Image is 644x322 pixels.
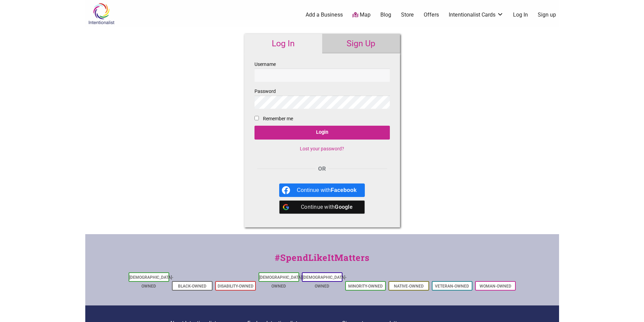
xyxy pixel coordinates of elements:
label: Password [254,87,390,109]
div: #SpendLikeItMatters [85,251,559,271]
a: Native-Owned [394,284,424,289]
b: Google [335,204,353,210]
a: Offers [424,11,439,19]
div: Continue with [297,200,357,214]
label: Username [254,60,390,82]
input: Login [254,126,390,140]
a: Black-Owned [178,284,206,289]
input: Username [254,69,390,82]
input: Password [254,96,390,109]
a: Continue with <b>Google</b> [279,200,365,214]
a: [DEMOGRAPHIC_DATA]-Owned [259,275,303,289]
a: Continue with <b>Facebook</b> [279,183,365,197]
div: OR [254,165,390,173]
a: Store [401,11,414,19]
a: [DEMOGRAPHIC_DATA]-Owned [129,275,173,289]
a: Log In [513,11,528,19]
a: Sign up [538,11,556,19]
b: Facebook [331,187,357,193]
div: Continue with [297,183,357,197]
a: [DEMOGRAPHIC_DATA]-Owned [303,275,347,289]
a: Add a Business [306,11,343,19]
label: Remember me [263,115,293,123]
a: Lost your password? [300,146,344,151]
a: Minority-Owned [348,284,383,289]
a: Veteran-Owned [435,284,469,289]
a: Blog [380,11,391,19]
a: Disability-Owned [218,284,253,289]
a: Map [352,11,371,19]
a: Sign Up [322,34,400,53]
img: Intentionalist [85,3,117,25]
a: Woman-Owned [480,284,511,289]
a: Intentionalist Cards [449,11,504,19]
a: Log In [244,34,322,53]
